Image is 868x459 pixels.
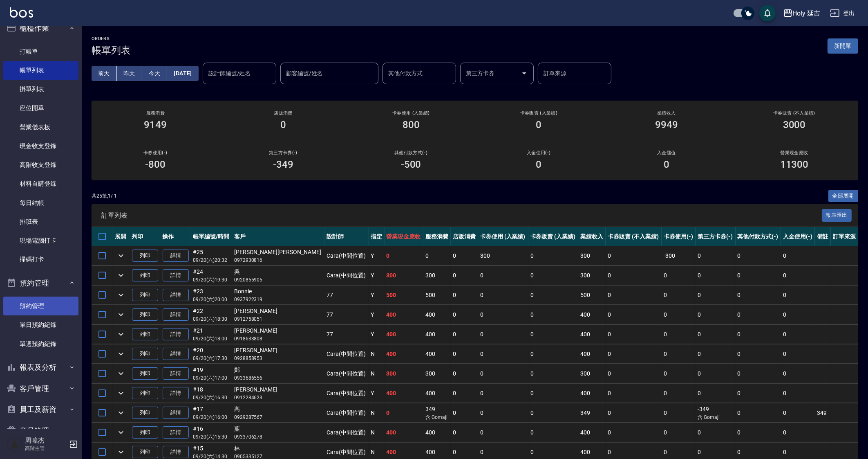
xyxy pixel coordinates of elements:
button: expand row [115,289,127,301]
th: 服務消費 [423,227,451,246]
td: 0 [662,344,696,364]
td: 0 [385,403,423,423]
div: [PERSON_NAME] [234,307,323,315]
td: 0 [451,423,478,442]
div: [PERSON_NAME][PERSON_NAME] [234,248,323,256]
td: 0 [736,246,781,265]
button: 列印 [132,289,158,301]
td: 0 [606,266,662,285]
p: 09/20 (六) 16:30 [193,394,230,401]
td: 400 [578,305,606,324]
p: 09/20 (六) 17:00 [193,374,230,382]
div: [PERSON_NAME] [234,346,323,355]
p: 0912758051 [234,315,323,323]
h3: 0 [536,159,541,170]
p: 09/20 (六) 17:30 [193,355,230,362]
button: 列印 [132,348,158,360]
td: 0 [696,305,735,324]
th: 備註 [815,227,831,246]
p: 0918633808 [234,335,323,342]
p: 09/20 (六) 20:32 [193,256,230,264]
td: #20 [191,344,232,364]
td: 0 [478,423,528,442]
td: 0 [451,384,478,403]
div: 高 [234,405,323,414]
td: #17 [191,403,232,423]
td: 400 [385,384,423,403]
td: 349 [815,403,831,423]
td: 500 [423,286,451,305]
td: 400 [423,384,451,403]
th: 列印 [130,227,160,246]
td: 0 [736,286,781,305]
td: 300 [478,246,528,265]
td: 0 [736,364,781,383]
td: 0 [528,286,579,305]
p: 09/20 (六) 15:30 [193,433,230,441]
h2: 店販消費 [229,110,338,116]
button: 列印 [132,387,158,400]
button: Open [518,67,531,80]
td: 0 [662,266,696,285]
button: expand row [115,328,127,340]
td: N [369,403,385,423]
p: 0929287567 [234,414,323,421]
p: 09/20 (六) 18:00 [193,335,230,342]
td: 0 [781,384,815,403]
td: Cara(中間位置) [325,364,369,383]
td: 0 [606,246,662,265]
td: 0 [528,344,579,364]
div: 吳 [234,268,323,276]
td: 0 [736,344,781,364]
a: 現場電腦打卡 [3,231,78,250]
button: 列印 [132,328,158,341]
td: 0 [478,403,528,423]
th: 客戶 [232,227,325,246]
td: 400 [385,325,423,344]
div: [PERSON_NAME] [234,385,323,394]
td: Y [369,325,385,344]
button: expand row [115,426,127,439]
td: 349 [578,403,606,423]
a: 打帳單 [3,42,78,61]
button: 商品管理 [3,420,78,441]
td: 0 [528,325,579,344]
button: expand row [115,348,127,360]
h2: 卡券販賣 (入業績) [485,110,593,116]
td: Cara(中間位置) [325,266,369,285]
td: 0 [696,384,735,403]
h3: -349 [273,159,293,170]
td: 0 [781,325,815,344]
div: Bonnie [234,287,323,296]
td: 0 [451,364,478,383]
h3: 服務消費 [101,110,210,116]
td: 0 [696,266,735,285]
td: 77 [325,305,369,324]
td: Y [369,266,385,285]
td: 0 [781,423,815,442]
td: 0 [781,344,815,364]
div: [PERSON_NAME] [234,326,323,335]
button: 列印 [132,269,158,282]
td: 0 [662,403,696,423]
a: 營業儀表板 [3,118,78,137]
a: 詳情 [163,426,189,439]
button: 報表及分析 [3,357,78,378]
h2: 其他付款方式(-) [357,150,465,155]
td: 0 [528,364,579,383]
button: 全部展開 [828,190,859,202]
a: 現金收支登錄 [3,137,78,155]
button: 今天 [142,66,168,81]
td: #16 [191,423,232,442]
span: 訂單列表 [101,211,822,220]
td: 0 [606,305,662,324]
td: 0 [696,364,735,383]
td: 0 [736,266,781,285]
a: 詳情 [163,446,189,459]
h3: 3000 [783,119,806,130]
td: 300 [578,246,606,265]
td: 300 [578,364,606,383]
p: 0920855905 [234,276,323,283]
td: #19 [191,364,232,383]
td: 0 [478,266,528,285]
